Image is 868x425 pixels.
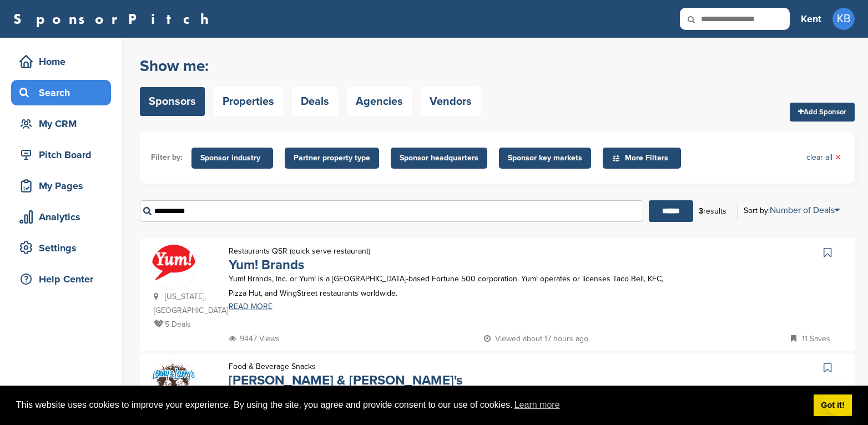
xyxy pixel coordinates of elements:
div: Search [17,83,111,103]
img: Logo lennylarry login [152,362,196,394]
a: Analytics [11,204,111,230]
a: Yum! Brands [229,257,304,273]
p: Viewed about 17 hours ago [484,332,588,346]
a: [PERSON_NAME] & [PERSON_NAME]'s [229,372,462,388]
div: results [693,202,732,221]
a: Help Center [11,266,111,292]
b: 3 [699,206,703,216]
span: × [835,151,841,164]
div: My CRM [17,114,111,134]
span: More Filters [612,152,675,164]
h2: Show me: [140,56,481,76]
a: Properties [214,87,283,116]
span: This website uses cookies to improve your experience. By using the site, you agree and provide co... [16,397,805,413]
span: Sponsor industry [200,152,264,164]
a: clear all× [806,151,841,164]
a: Deals [292,87,338,116]
a: Kent [801,7,821,31]
h3: Kent [801,11,821,27]
span: KB [832,8,855,30]
a: My Pages [11,173,111,199]
iframe: Button to launch messaging window [824,381,859,416]
a: Sponsors [140,87,205,116]
div: Home [17,52,111,72]
a: READ MORE [229,303,676,311]
div: Help Center [17,269,111,289]
a: Agencies [347,87,412,116]
p: 5 Deals [154,317,218,331]
li: Filter by: [151,151,183,164]
span: Partner property type [294,152,370,164]
a: Add Sponsor [790,103,855,122]
div: My Pages [17,176,111,196]
a: Logo lennylarry login [152,360,196,396]
a: Home [11,49,111,74]
img: Data [152,245,196,282]
span: Sponsor headquarters [400,152,478,164]
div: Settings [17,238,111,258]
p: Yum! Brands, Inc. or Yum! is a [GEOGRAPHIC_DATA]-based Fortune 500 corporation. Yum! operates or ... [229,272,676,300]
p: 11 Saves [791,332,830,346]
a: My CRM [11,111,111,136]
p: Restaurants QSR (quick serve restaurant) [229,244,370,258]
a: SponsorPitch [13,12,216,26]
a: Pitch Board [11,142,111,168]
div: Pitch Board [17,145,111,165]
a: Number of Deals [770,205,840,216]
p: [US_STATE], [GEOGRAPHIC_DATA] [154,290,218,317]
a: learn more about cookies [513,397,562,413]
a: Settings [11,235,111,261]
div: Sort by: [744,206,840,215]
a: Vendors [421,87,481,116]
p: 9447 Views [229,332,280,346]
p: Food & Beverage Snacks [229,360,462,373]
a: dismiss cookie message [814,394,852,417]
div: Analytics [17,207,111,227]
a: Search [11,80,111,105]
span: Sponsor key markets [508,152,582,164]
